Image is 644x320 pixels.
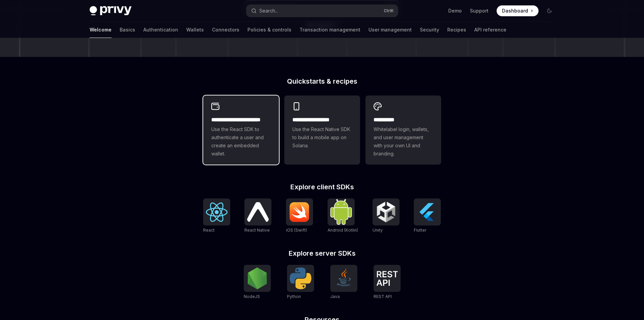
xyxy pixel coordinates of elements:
span: React Native [244,228,270,233]
a: FlutterFlutter [414,198,441,234]
a: API reference [474,22,506,38]
a: Recipes [447,22,466,38]
span: iOS (Swift) [286,228,307,233]
span: Ctrl K [384,8,394,14]
a: **** **** **** ***Use the React Native SDK to build a mobile app on Solana. [284,95,360,165]
a: React NativeReact Native [244,198,271,234]
a: Basics [120,22,135,38]
button: Search...CtrlK [246,5,398,17]
a: UnityUnity [373,198,400,234]
a: NodeJSNodeJS [244,265,271,300]
a: User management [368,22,412,38]
h2: Explore server SDKs [203,250,441,257]
span: Java [330,294,340,299]
img: Flutter [416,201,438,223]
a: Dashboard [497,5,539,16]
a: Authentication [143,22,178,38]
h2: Explore client SDKs [203,184,441,190]
button: Toggle dark mode [544,5,555,16]
img: NodeJS [246,268,268,289]
img: dark logo [90,6,132,16]
h2: Quickstarts & recipes [203,78,441,85]
div: Search... [259,7,278,15]
a: Welcome [90,22,112,38]
img: REST API [376,271,398,286]
span: Use the React SDK to authenticate a user and create an embedded wallet. [211,125,271,158]
a: REST APIREST API [374,265,401,300]
a: Wallets [186,22,204,38]
a: Connectors [212,22,239,38]
span: Use the React Native SDK to build a mobile app on Solana. [292,125,352,150]
img: Java [333,268,355,289]
img: React [206,202,228,222]
a: **** *****Whitelabel login, wallets, and user management with your own UI and branding. [365,95,441,165]
a: Security [420,22,439,38]
span: Android (Kotlin) [328,228,358,233]
span: React [203,228,215,233]
a: JavaJava [330,265,357,300]
img: Unity [375,201,397,223]
a: Policies & controls [247,22,291,38]
a: PythonPython [287,265,314,300]
a: Demo [448,7,462,14]
span: NodeJS [244,294,260,299]
span: Python [287,294,301,299]
span: Whitelabel login, wallets, and user management with your own UI and branding. [374,125,433,158]
img: Python [290,268,311,289]
img: iOS (Swift) [289,202,310,222]
span: REST API [374,294,392,299]
a: Android (Kotlin)Android (Kotlin) [328,198,358,234]
img: Android (Kotlin) [330,199,352,225]
a: Transaction management [300,22,360,38]
img: React Native [247,202,269,221]
a: ReactReact [203,198,230,234]
span: Unity [373,228,383,233]
a: Support [470,7,488,14]
span: Dashboard [502,7,528,14]
span: Flutter [414,228,426,233]
a: iOS (Swift)iOS (Swift) [286,198,313,234]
